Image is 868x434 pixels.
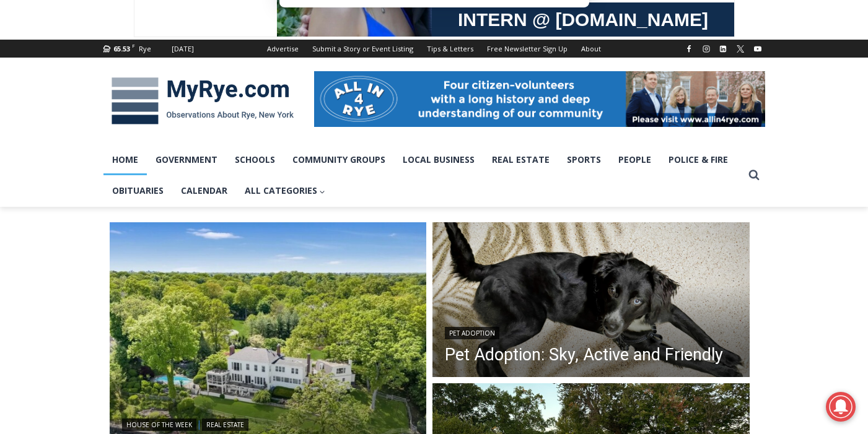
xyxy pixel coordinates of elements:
[324,123,574,151] span: Intern @ [DOMAIN_NAME]
[294,15,344,64] img: notification icon
[1,1,123,123] img: s_800_29ca6ca9-f6cc-433c-a631-14f6620ca39b.jpeg
[313,1,585,120] div: "[PERSON_NAME] and I covered the [DATE] Parade, which was a really eye opening experience as I ha...
[103,144,147,175] a: Home
[130,37,179,102] div: Co-sponsored by Westchester County Parks
[202,419,248,431] a: Real Estate
[344,15,574,43] div: [DOMAIN_NAME] would like to send you push notifications. You can unsubscribe at any time.
[130,105,136,117] div: 1
[660,144,737,175] a: Police & Fire
[139,105,142,117] div: /
[172,175,236,206] a: Calendar
[122,419,196,431] a: House of the Week
[103,144,743,207] nav: Primary Navigation
[394,144,483,175] a: Local Business
[483,144,558,175] a: Real Estate
[517,64,574,95] button: Allow
[145,105,151,117] div: 6
[226,144,284,175] a: Schools
[1,123,185,154] a: [PERSON_NAME] Read Sanctuary Fall Fest: [DATE]
[445,345,723,364] a: Pet Adoption: Sky, Active and Friendly
[432,222,750,381] img: [PHOTO; Sky. Contributed.]
[147,144,226,175] a: Government
[743,164,765,186] button: View Search Form
[10,124,165,153] h4: [PERSON_NAME] Read Sanctuary Fall Fest: [DATE]
[446,64,509,95] button: Cancel
[236,175,335,206] button: Child menu of All Categories
[122,416,414,431] div: |
[432,222,750,381] a: Read More Pet Adoption: Sky, Active and Friendly
[558,144,610,175] a: Sports
[445,327,499,339] a: Pet Adoption
[610,144,660,175] a: People
[298,120,600,154] a: Intern @ [DOMAIN_NAME]
[103,175,172,206] a: Obituaries
[284,144,394,175] a: Community Groups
